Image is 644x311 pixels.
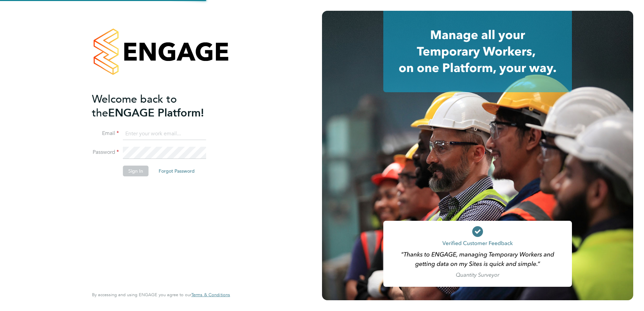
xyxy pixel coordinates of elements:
[191,292,230,298] a: Terms & Conditions
[191,292,230,298] span: Terms & Conditions
[123,166,149,176] button: Sign In
[92,149,119,156] label: Password
[92,92,223,120] h2: ENGAGE Platform!
[123,128,206,140] input: Enter your work email...
[92,93,177,119] span: Welcome back to the
[92,130,119,137] label: Email
[153,166,200,176] button: Forgot Password
[92,292,230,298] span: By accessing and using ENGAGE you agree to our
